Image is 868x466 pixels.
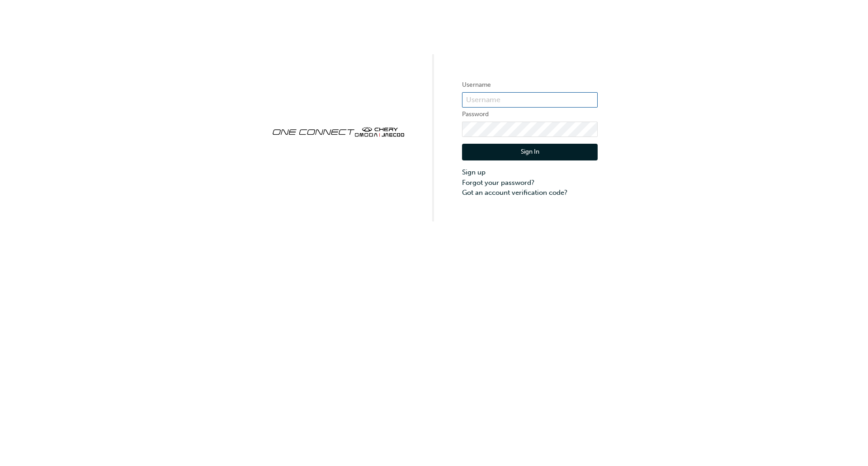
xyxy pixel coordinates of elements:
[462,109,598,120] label: Password
[270,119,406,143] img: oneconnect
[462,167,598,178] a: Sign up
[462,144,598,161] button: Sign In
[462,178,598,188] a: Forgot your password?
[462,92,598,108] input: Username
[462,188,598,198] a: Got an account verification code?
[462,80,598,90] label: Username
